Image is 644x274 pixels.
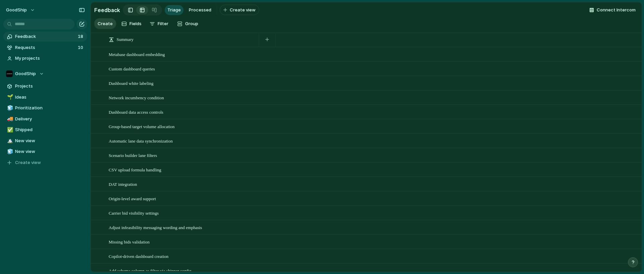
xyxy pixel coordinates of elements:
span: GoodShip [6,7,27,13]
button: Group [174,18,202,29]
a: Feedback18 [3,32,87,42]
span: Origin-level award support [109,196,156,201]
span: Create [98,20,113,27]
span: Group-based target volume allocation [109,124,175,129]
button: 🧊 [6,105,13,111]
span: GoodShip [15,70,36,77]
button: 🧊 [6,148,13,155]
div: 🧊 [7,104,12,112]
span: Missing bids validation [109,239,150,244]
button: GoodShip [3,69,87,79]
span: Automatic lane data synchronization [109,139,173,144]
span: Scenario builder lane filters [109,153,157,158]
a: 🏔️New view [3,136,87,146]
span: Metabase dashboard embedding [109,52,165,57]
div: 🏔️ [7,137,12,145]
span: Dashboard data access controls [109,110,163,115]
span: Add schema column as filter via shipper config [109,268,192,273]
span: Custom dashboard queries [109,66,155,71]
div: 🚚 [7,115,12,123]
span: 18 [78,33,85,40]
a: 🧊Prioritization [3,103,87,113]
span: Network incumbency condition [109,95,164,100]
button: Fields [119,18,144,29]
span: Processed [189,7,211,13]
button: Create view [3,158,87,168]
button: 🌱 [6,94,13,101]
span: New view [15,138,85,144]
button: Create view [220,5,259,15]
span: Projects [15,83,85,90]
a: ✅Shipped [3,125,87,135]
span: Ideas [15,94,85,101]
a: 🚚Delivery [3,114,87,124]
button: 🚚 [6,116,13,122]
span: Triage [167,7,181,13]
span: 10 [78,44,85,51]
button: GoodShip [3,5,39,15]
span: Create view [15,159,41,166]
span: Summary [117,36,134,43]
a: Requests10 [3,43,87,53]
span: Fields [129,20,142,27]
span: Group [185,20,198,27]
span: Filter [158,20,168,27]
a: My projects [3,53,87,63]
a: 🌱Ideas [3,92,87,102]
span: Carrier bid visibility settings [109,211,159,216]
span: CSV upload formula handling [109,167,161,172]
button: Create [94,18,116,29]
span: Feedback [15,33,76,40]
span: Delivery [15,116,85,122]
button: ✅ [6,126,13,133]
button: Filter [147,18,171,29]
button: 🏔️ [6,138,13,144]
span: My projects [15,55,85,62]
span: Shipped [15,126,85,133]
a: Triage [165,5,183,15]
a: Projects [3,81,87,91]
span: Copilot-driven dashboard creation [109,254,168,259]
div: 🧊 [7,148,12,156]
span: Dashboard white labeling [109,81,154,86]
span: Requests [15,44,76,51]
div: 🌱 [7,93,12,101]
span: Connect Intercom [597,7,636,13]
h2: Feedback [94,6,120,14]
span: Prioritization [15,105,85,111]
a: 🧊New view [3,147,87,157]
a: Processed [186,5,214,15]
span: Adjust infeasibility messaging wording and emphasis [109,225,202,230]
button: Connect Intercom [587,5,638,15]
span: DAT integration [109,182,137,187]
div: ✅ [7,126,12,134]
span: New view [15,148,85,155]
span: Create view [230,7,256,13]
